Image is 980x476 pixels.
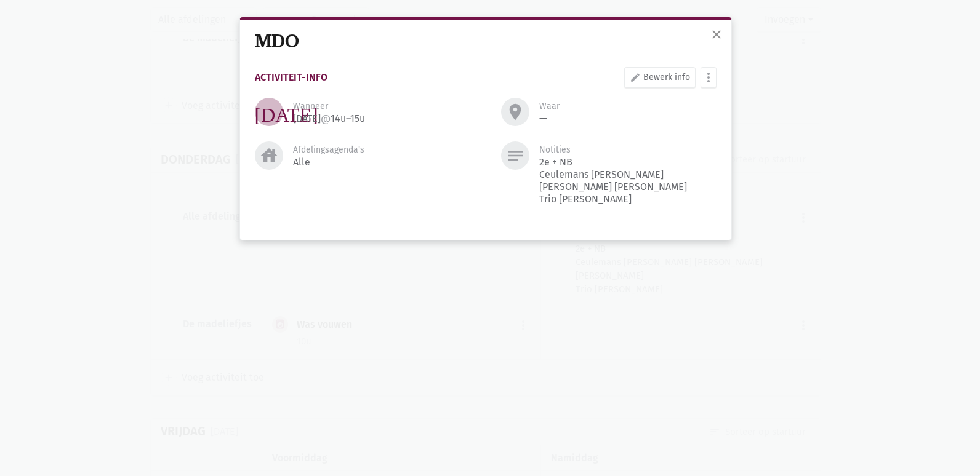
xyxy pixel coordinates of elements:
[624,67,696,88] a: Bewerk info
[709,27,724,42] span: close
[293,156,310,169] div: Alle
[539,113,547,125] div: —
[255,28,299,54] a: MDO
[505,146,525,165] i: notes
[255,102,318,122] i: [DATE]
[255,73,327,82] div: Activiteit-info
[704,22,729,49] button: sluiten
[293,113,365,125] div: [DATE] 14u 15u
[539,156,716,205] div: 2e + NB Ceulemans [PERSON_NAME] [PERSON_NAME] [PERSON_NAME] Trio [PERSON_NAME]
[293,100,328,113] div: Wanneer
[259,146,279,165] i: house
[293,144,364,156] div: Afdelingsagenda's
[539,144,571,156] div: Notities
[321,113,331,124] span: @
[505,102,525,122] i: room
[346,113,350,124] span: –
[630,72,641,83] i: edit
[539,100,560,113] div: Waar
